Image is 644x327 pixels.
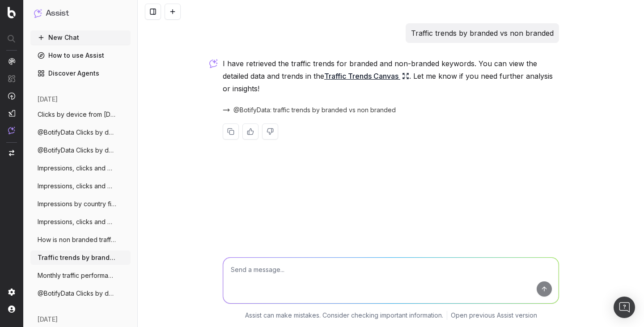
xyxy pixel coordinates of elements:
[38,271,116,280] span: Monthly traffic performance across devic
[451,311,537,320] a: Open previous Assist version
[38,164,116,173] span: Impressions, clicks and CTR by country a
[8,75,15,82] img: Intelligence
[30,197,131,211] button: Impressions by country filtered on compl
[411,27,554,39] p: Traffic trends by branded vs non branded
[30,179,131,193] button: Impressions, clicks and CTR by country a
[30,215,131,229] button: Impressions, clicks and CTR by country a
[38,253,116,262] span: Traffic trends by branded vs non branded
[30,161,131,175] button: Impressions, clicks and CTR by country a
[34,7,127,20] button: Assist
[30,48,131,63] a: How to use Assist
[46,7,69,20] h1: Assist
[8,306,15,313] img: My account
[8,289,15,296] img: Setting
[9,150,14,156] img: Switch project
[38,128,116,137] span: @BotifyData Clicks by device from 1st Se
[30,233,131,247] button: How is non branded traffic trending YoY
[38,235,116,244] span: How is non branded traffic trending YoY
[245,311,443,320] p: Assist can make mistakes. Consider checking important information.
[8,127,15,134] img: Assist
[30,125,131,140] button: @BotifyData Clicks by device from 1st Se
[223,106,396,115] button: @BotifyData: traffic trends by branded vs non branded
[30,30,131,45] button: New Chat
[38,146,116,155] span: @BotifyData Clicks by device from 1st Se
[38,217,116,226] span: Impressions, clicks and CTR by country a
[8,92,15,100] img: Activation
[38,110,116,119] span: Clicks by device from [DATE] to 1
[8,110,15,117] img: Studio
[30,143,131,157] button: @BotifyData Clicks by device from 1st Se
[30,286,131,301] button: @BotifyData Clicks by device from 1st Se
[209,59,218,68] img: Botify assist logo
[8,58,15,65] img: Analytics
[324,70,409,82] a: Traffic Trends Canvas
[38,200,116,208] span: Impressions by country filtered on compl
[38,95,58,104] span: [DATE]
[34,9,42,17] img: Assist
[614,297,635,318] div: Open Intercom Messenger
[30,268,131,283] button: Monthly traffic performance across devic
[30,66,131,81] a: Discover Agents
[38,289,116,298] span: @BotifyData Clicks by device from 1st Se
[30,251,131,265] button: Traffic trends by branded vs non branded
[30,107,131,122] button: Clicks by device from [DATE] to 1
[38,182,116,191] span: Impressions, clicks and CTR by country a
[38,315,58,324] span: [DATE]
[223,57,559,95] p: I have retrieved the traffic trends for branded and non-branded keywords. You can view the detail...
[8,7,16,18] img: Botify logo
[233,106,396,115] span: @BotifyData: traffic trends by branded vs non branded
